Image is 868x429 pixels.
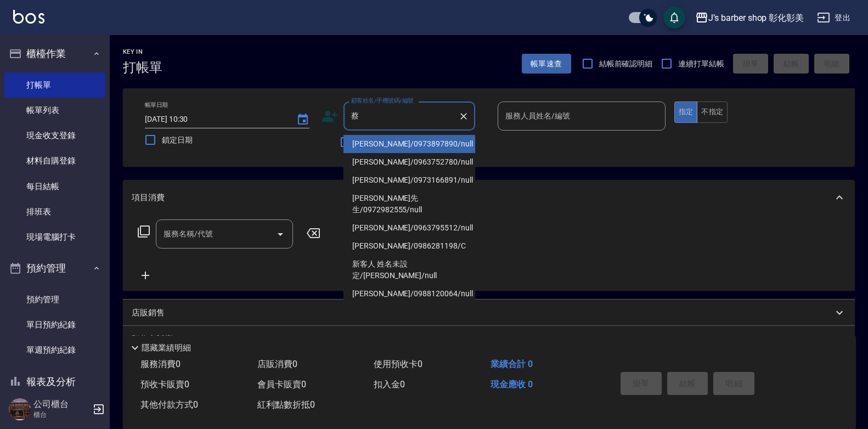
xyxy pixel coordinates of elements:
[4,287,105,312] a: 預約管理
[132,334,173,345] p: 預收卡販賣
[4,337,105,363] a: 單週預約紀錄
[272,225,289,243] button: Open
[162,134,193,146] span: 鎖定日期
[343,285,475,303] li: [PERSON_NAME]/0988120064/null
[142,342,191,354] p: 隱藏業績明細
[257,399,315,410] span: 紅利點數折抵 0
[4,312,105,337] a: 單日預約紀錄
[4,98,105,123] a: 帳單列表
[697,101,728,123] button: 不指定
[4,72,105,98] a: 打帳單
[343,255,475,285] li: 新客人 姓名未設定/[PERSON_NAME]/null
[145,110,285,128] input: YYYY/MM/DD hh:mm
[813,8,855,28] button: 登出
[691,7,808,29] button: J’s barber shop 彰化彰美
[491,379,533,390] span: 現金應收 0
[343,153,475,171] li: [PERSON_NAME]/0963752780/null
[4,148,105,173] a: 材料自購登錄
[4,174,105,199] a: 每日結帳
[132,192,165,204] p: 項目消費
[678,58,724,70] span: 連續打單結帳
[374,379,405,390] span: 扣入金 0
[674,101,698,123] button: 指定
[140,399,198,410] span: 其他付款方式 0
[123,180,855,215] div: 項目消費
[351,97,414,105] label: 顧客姓名/手機號碼/編號
[140,379,189,390] span: 預收卡販賣 0
[140,359,181,369] span: 服務消費 0
[13,10,44,24] img: Logo
[123,60,162,75] h3: 打帳單
[522,54,571,74] button: 帳單速查
[4,224,105,250] a: 現場電腦打卡
[4,199,105,224] a: 排班表
[9,398,31,420] img: Person
[123,48,162,55] h2: Key In
[123,326,855,352] div: 預收卡販賣
[343,219,475,237] li: [PERSON_NAME]/0963795512/null
[491,359,533,369] span: 業績合計 0
[290,106,316,133] button: Choose date, selected date is 2025-09-13
[33,399,89,410] h5: 公司櫃台
[663,7,685,29] button: save
[343,171,475,189] li: [PERSON_NAME]/0973166891/null
[343,237,475,255] li: [PERSON_NAME]/0986281198/C
[343,189,475,219] li: [PERSON_NAME]先生/0972982555/null
[4,254,105,283] button: 預約管理
[257,359,297,369] span: 店販消費 0
[456,109,471,124] button: Clear
[33,410,89,420] p: 櫃台
[374,359,422,369] span: 使用預收卡 0
[257,379,306,390] span: 會員卡販賣 0
[4,368,105,396] button: 報表及分析
[123,300,855,326] div: 店販銷售
[708,11,804,25] div: J’s barber shop 彰化彰美
[599,58,653,70] span: 結帳前確認明細
[343,135,475,153] li: [PERSON_NAME]/0973897890/null
[4,39,105,68] button: 櫃檯作業
[4,123,105,148] a: 現金收支登錄
[145,101,168,109] label: 帳單日期
[132,307,165,319] p: 店販銷售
